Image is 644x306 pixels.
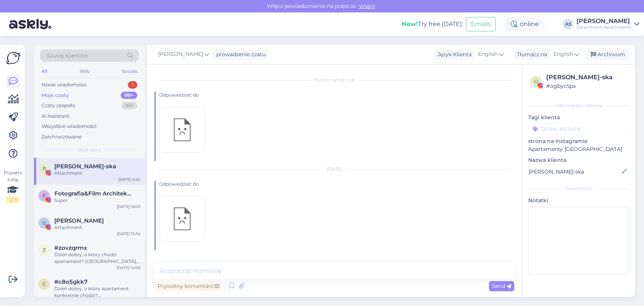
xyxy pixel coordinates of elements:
[6,51,20,65] img: Askly Logo
[54,285,140,299] div: Dzień dobry, o który apartament konkretnie chodzi? [GEOGRAPHIC_DATA], [PERSON_NAME] Apartments
[121,92,137,99] div: 99+
[41,102,75,109] div: Czaty zespołu
[514,51,547,58] div: Tłumacz na
[54,170,140,177] div: Attachment
[41,81,87,89] div: Nowe wiadomości
[528,102,629,109] div: Informacje o kliencie
[78,66,91,76] div: Web
[43,281,46,287] span: c
[117,231,140,237] div: [DATE] 15:34
[117,265,140,271] div: [DATE] 14:06
[117,204,140,209] div: [DATE] 19:03
[54,224,140,231] div: Attachment
[576,18,631,24] div: [PERSON_NAME]
[6,197,20,203] div: 2 / 3
[54,190,133,197] span: Fotografia&Film Architektury i Wnętrz | Warsztaty
[528,185,629,192] div: Dodatkowy
[41,92,69,99] div: Moje czaty
[40,66,49,76] div: All
[466,17,496,31] button: Emails
[118,177,140,182] div: [DATE] 0:22
[43,193,46,198] span: F
[155,281,222,291] div: Prywatny komentarz
[434,51,472,58] div: Język Klienta
[120,66,139,76] div: Socials
[121,102,137,109] div: 99+
[54,197,140,204] div: Super
[158,50,203,58] span: [PERSON_NAME]
[402,20,463,29] div: Try free [DATE]:
[54,278,88,285] span: #c8o5gkk7
[41,133,82,141] div: Zarchiwizowane
[54,244,87,251] span: #zovzqrmx
[54,251,140,265] div: Dzień dobry, o który chodzi apartament? [GEOGRAPHIC_DATA], [PERSON_NAME] Apartments
[41,123,97,130] div: Wszystkie wiadomości
[43,247,46,253] span: z
[528,137,629,145] p: strona na Instagramie
[54,217,104,224] span: Oliwia Misiaszek
[546,73,627,82] div: [PERSON_NAME]-ska
[528,123,629,134] input: Dodać etykietę
[528,114,629,121] p: Tagi klienta
[155,255,514,261] div: [DATE]
[155,166,514,172] div: [DATE]
[213,51,266,58] div: prowadzenie czatu
[576,18,639,30] a: [PERSON_NAME]Downtown Apartments
[77,146,101,153] span: Moje czaty
[505,17,545,31] div: online
[586,49,628,60] div: Archiwum
[563,19,573,29] div: AS
[155,77,514,83] div: Rozpoczął się czat
[576,24,631,30] div: Downtown Apartments
[546,82,627,90] div: # ogbyc5px
[6,169,20,203] div: Popatrz tutaj
[54,163,116,170] span: Renata Iwona Roma-ska
[528,156,629,164] p: Nazwa klienta
[159,181,514,188] div: Odpowiedzieć do
[42,220,46,226] span: O
[553,50,573,58] span: English
[41,112,69,120] div: AI Assistant
[528,145,629,153] p: Apartamenty [GEOGRAPHIC_DATA]
[478,50,498,58] span: English
[47,52,88,60] span: Szukaj klientów
[529,168,620,176] input: Dodaj nazwę
[402,20,418,28] b: New!
[492,283,511,289] span: Send
[43,166,46,171] span: R
[528,197,629,205] p: Notatki
[128,81,137,89] div: 1
[159,92,514,98] div: Odpowiedzieć do
[534,78,538,84] span: o
[357,3,377,9] span: Włącz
